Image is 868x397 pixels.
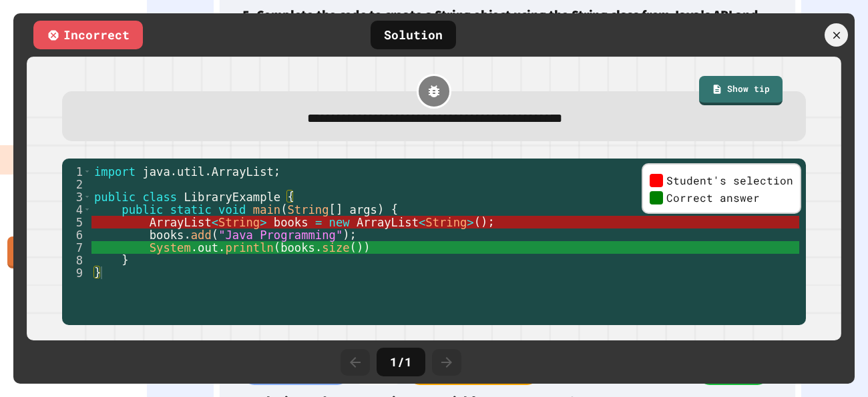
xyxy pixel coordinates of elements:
[62,178,91,191] div: 2
[62,228,91,241] div: 6
[33,21,143,49] div: Incorrect
[62,203,91,216] div: 4
[666,191,760,204] span: Correct answer
[62,254,91,266] div: 8
[377,348,425,376] div: 1 / 1
[83,165,91,178] span: Toggle code folding, row 1
[62,165,91,178] div: 1
[62,216,91,228] div: 5
[83,191,91,203] span: Toggle code folding, rows 3 through 9
[62,266,91,279] div: 9
[83,203,91,216] span: Toggle code folding, rows 4 through 8
[62,191,91,203] div: 3
[62,241,91,254] div: 7
[699,76,783,105] a: Show tip
[666,173,793,187] span: Student's selection
[371,21,456,49] div: Solution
